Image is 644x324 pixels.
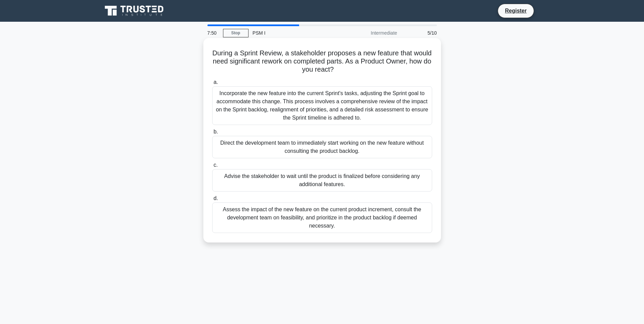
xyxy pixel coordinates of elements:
[212,202,432,233] div: Assess the impact of the new feature on the current product increment, consult the development te...
[203,26,223,40] div: 7:50
[223,29,249,37] a: Stop
[211,49,433,74] h5: During a Sprint Review, a stakeholder proposes a new feature that would need significant rework o...
[214,79,218,85] span: a.
[212,86,432,125] div: Incorporate the new feature into the current Sprint's tasks, adjusting the Sprint goal to accommo...
[249,26,342,40] div: PSM I
[342,26,401,40] div: Intermediate
[214,195,218,201] span: d.
[212,136,432,158] div: Direct the development team to immediately start working on the new feature without consulting th...
[214,129,218,134] span: b.
[401,26,441,40] div: 5/10
[212,169,432,192] div: Advise the stakeholder to wait until the product is finalized before considering any additional f...
[501,6,531,15] a: Register
[214,162,218,168] span: c.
